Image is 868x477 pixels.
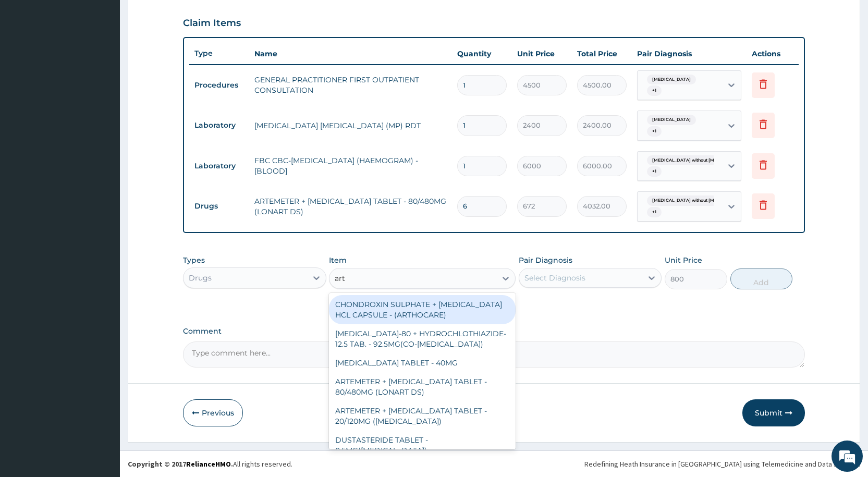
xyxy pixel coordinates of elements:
td: Procedures [189,76,249,95]
span: [MEDICAL_DATA] [647,115,696,125]
strong: Copyright © 2017 . [128,459,233,469]
th: Total Price [572,43,632,64]
th: Name [249,43,452,64]
td: Laboratory [189,116,249,135]
button: Submit [742,399,805,426]
th: Unit Price [512,43,572,64]
span: + 1 [647,207,662,217]
td: Drugs [189,197,249,216]
span: [MEDICAL_DATA] [647,75,696,85]
span: We're online! [60,131,144,237]
a: RelianceHMO [186,459,231,469]
img: d_794563401_company_1708531726252_794563401 [19,52,42,78]
div: Select Diagnosis [524,273,585,283]
td: FBC CBC-[MEDICAL_DATA] (HAEMOGRAM) - [BLOOD] [249,150,452,181]
label: Unit Price [665,255,702,265]
label: Item [329,255,347,265]
div: Redefining Heath Insurance in [GEOGRAPHIC_DATA] using Telemedicine and Data Science! [584,459,860,469]
div: DUSTASTERIDE TABLET - 0.5MG([MEDICAL_DATA]) [329,431,516,460]
span: + 1 [647,85,662,96]
div: ARTEMETER + [MEDICAL_DATA] TABLET - 80/480MG (LONART DS) [329,372,516,401]
th: Type [189,44,249,63]
label: Types [183,256,205,265]
div: Drugs [189,273,212,283]
button: Previous [183,399,243,426]
span: + 1 [647,166,662,177]
th: Quantity [452,43,512,64]
td: [MEDICAL_DATA] [MEDICAL_DATA] (MP) RDT [249,115,452,136]
textarea: Type your message and hit 'Enter' [5,285,199,321]
td: ARTEMETER + [MEDICAL_DATA] TABLET - 80/480MG (LONART DS) [249,191,452,222]
td: Laboratory [189,156,249,176]
label: Comment [183,327,805,336]
div: CHONDROXIN SULPHATE + [MEDICAL_DATA] HCL CAPSULE - (ARTHOCARE) [329,295,516,324]
div: [MEDICAL_DATA] TABLET - 40MG [329,353,516,372]
div: Minimize live chat window [171,5,196,30]
th: Pair Diagnosis [632,43,747,64]
div: [MEDICAL_DATA]-80 + HYDROCHLOTHIAZIDE-12.5 TAB. - 92.5MG(CO-[MEDICAL_DATA]) [329,324,516,353]
span: + 1 [647,126,662,137]
span: [MEDICAL_DATA] without [MEDICAL_DATA] [647,155,752,166]
th: Actions [747,43,799,64]
footer: All rights reserved. [120,450,868,477]
div: ARTEMETER + [MEDICAL_DATA] TABLET - 20/120MG ([MEDICAL_DATA]) [329,401,516,431]
h3: Claim Items [183,18,241,29]
div: Chat with us now [54,58,175,72]
span: [MEDICAL_DATA] without [MEDICAL_DATA] [647,195,752,206]
td: GENERAL PRACTITIONER FIRST OUTPATIENT CONSULTATION [249,69,452,101]
button: Add [730,268,792,289]
label: Pair Diagnosis [519,255,572,265]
